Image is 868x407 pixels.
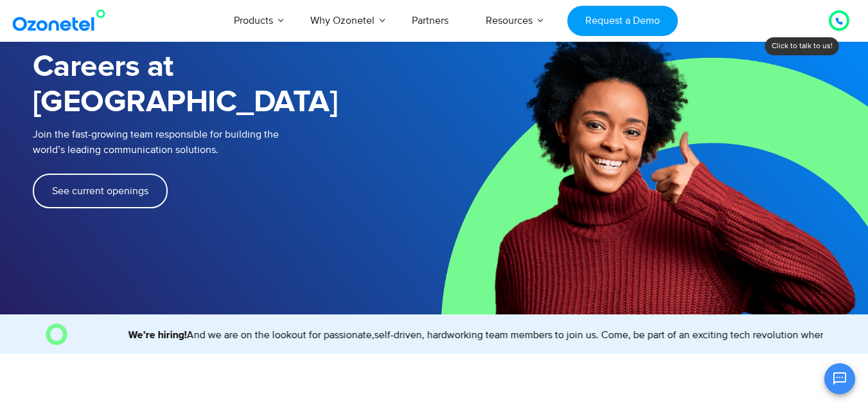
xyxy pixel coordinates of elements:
strong: We’re hiring! [119,330,177,340]
button: Open chat [824,363,855,394]
h1: Careers at [GEOGRAPHIC_DATA] [33,50,434,120]
p: Join the fast-growing team responsible for building the world’s leading communication solutions. [33,127,415,158]
marquee: And we are on the lookout for passionate,self-driven, hardworking team members to join us. Come, ... [73,327,823,343]
a: Request a Demo [567,6,677,36]
a: See current openings [33,174,168,208]
img: O Image [46,323,67,345]
span: See current openings [52,186,148,196]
